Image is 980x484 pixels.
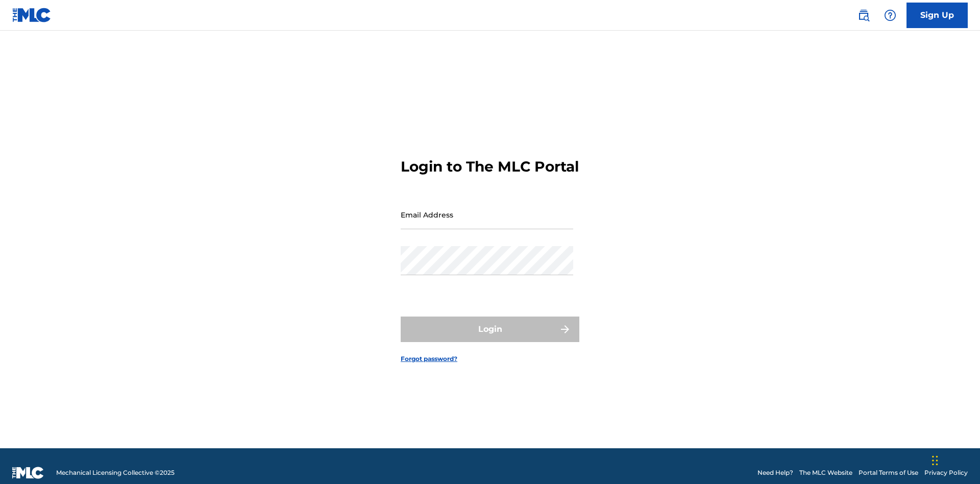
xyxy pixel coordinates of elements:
a: Portal Terms of Use [859,468,918,477]
img: logo [12,467,44,479]
img: search [857,9,870,21]
span: Mechanical Licensing Collective © 2025 [56,468,175,477]
img: MLC Logo [12,8,52,22]
img: help [884,9,896,21]
div: Help [880,5,900,26]
a: Need Help? [757,468,793,477]
iframe: Chat Widget [929,435,980,484]
a: Public Search [853,5,874,26]
h3: Login to The MLC Portal [401,158,579,176]
a: The MLC Website [799,468,852,477]
div: Drag [932,445,938,476]
a: Sign Up [906,3,968,28]
a: Privacy Policy [924,468,968,477]
a: Forgot password? [401,354,457,364]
